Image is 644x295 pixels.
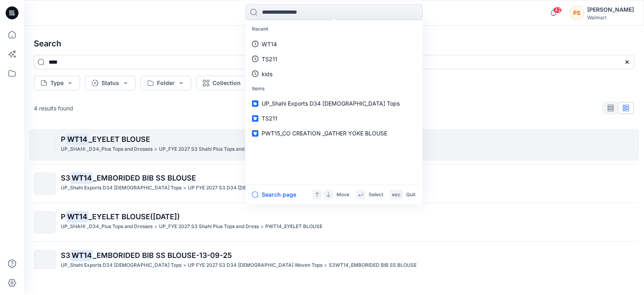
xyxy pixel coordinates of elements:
p: > [260,222,264,231]
button: Type [34,76,80,90]
a: S3WT14_EMBORIDED BIB SS BLOUSEUP_Shahi Exports D34 [DEMOGRAPHIC_DATA] Tops>UP FYE 2027 S3 D34 [DE... [29,168,639,199]
mark: WT14 [70,172,93,183]
a: PWT14_EYELET BLOUSEUP_SHAHI _D34_Plus Tops and Dresses>UP_FYE 2027 S3 Shahi Plus Tops and Dress>P... [29,129,639,161]
span: P [61,212,66,221]
p: Quit [406,191,415,199]
button: Folder [140,76,191,90]
span: _EYELET BLOUSE [89,135,150,143]
p: Recent [247,22,421,37]
mark: WT14 [66,211,89,222]
a: UP_Shahi Exports D34 [DEMOGRAPHIC_DATA] Tops [247,96,421,111]
p: Move [336,191,349,199]
div: Walmart [587,15,634,21]
a: TS211 [247,52,421,66]
a: PWT14_EYELET BLOUSE([DATE])UP_SHAHI _D34_Plus Tops and Dresses>UP_FYE 2027 S3 Shahi Plus Tops and... [29,206,639,238]
p: > [154,222,157,231]
span: _EMBORIDED BIB SS BLOUSE-13-09-25 [93,251,232,260]
p: Items [247,81,421,96]
span: S3 [61,174,70,182]
span: 42 [553,7,562,13]
p: UP_Shahi Exports D34 Ladies Tops [61,184,182,192]
p: UP_FYE 2027 S3 Shahi Plus Tops and Dress [159,145,259,154]
h4: Search [27,32,641,55]
span: UP_Shahi Exports D34 [DEMOGRAPHIC_DATA] Tops [262,100,400,107]
p: 4 results found [34,104,73,112]
p: S3WT14_EMBORIDED BIB SS BLOUSE [329,261,417,270]
p: Select [369,191,383,199]
p: UP_SHAHI _D34_Plus Tops and Dresses [61,222,153,231]
span: PWT15_CO CREATION _GATHER YOKE BLOUSE [262,130,387,137]
button: Search page [252,190,296,199]
p: UP FYE 2027 S3 D34 Ladies Woven Tops [188,261,322,270]
span: TS211 [262,115,277,122]
span: _EYELET BLOUSE([DATE]) [89,212,180,221]
a: WT14 [247,37,421,52]
span: _EMBORIDED BIB SS BLOUSE [93,174,196,182]
div: [PERSON_NAME] [587,5,634,15]
mark: WT14 [70,249,93,261]
button: Status [85,76,136,90]
div: PS [570,6,584,20]
p: > [183,184,186,192]
span: S3 [61,251,70,260]
a: PWT15_CO CREATION _GATHER YOKE BLOUSE [247,126,421,141]
p: > [154,145,157,154]
p: UP_SHAHI _D34_Plus Tops and Dresses [61,145,153,154]
mark: WT14 [66,133,89,145]
p: PWT14_EYELET BLOUSE [265,222,322,231]
p: TS211 [262,55,277,63]
p: kids [262,70,272,78]
p: UP_Shahi Exports D34 Ladies Tops [61,261,182,270]
p: UP FYE 2027 S3 D34 Ladies Woven Tops [188,184,322,192]
p: > [183,261,186,270]
a: TS211 [247,111,421,126]
a: kids [247,66,421,81]
a: S3WT14_EMBORIDED BIB SS BLOUSE-13-09-25UP_Shahi Exports D34 [DEMOGRAPHIC_DATA] Tops>UP FYE 2027 S... [29,245,639,277]
p: esc [392,191,400,199]
p: WT14 [262,40,277,48]
p: > [324,261,327,270]
button: Collection [196,76,257,90]
p: UP_FYE 2027 S3 Shahi Plus Tops and Dress [159,222,259,231]
span: P [61,135,66,143]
